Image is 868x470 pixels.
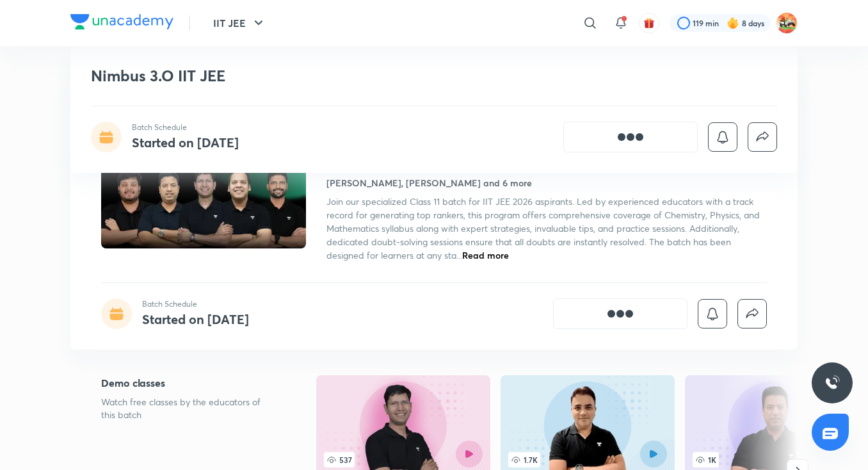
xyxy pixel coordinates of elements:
[324,452,355,467] span: 537
[70,14,173,33] a: Company Logo
[553,298,687,329] button: [object Object]
[70,14,173,29] img: Company Logo
[101,375,275,391] h5: Demo classes
[205,10,274,36] button: IIT JEE
[326,176,532,190] h4: [PERSON_NAME], [PERSON_NAME] and 6 more
[132,122,239,133] p: Batch Schedule
[693,452,719,467] span: 1K
[462,249,509,261] span: Read more
[824,375,840,391] img: ttu
[91,67,592,85] h1: Nimbus 3.O IIT JEE
[101,396,275,421] p: Watch free classes by the educators of this batch
[563,122,698,152] button: [object Object]
[508,452,540,467] span: 1.7K
[639,13,659,33] button: avatar
[142,298,249,310] p: Batch Schedule
[776,12,798,34] img: Aniket Kumar Barnwal
[132,134,239,151] h4: Started on [DATE]
[643,17,655,29] img: avatar
[326,195,760,261] span: Join our specialized Class 11 batch for IIT JEE 2026 aspirants. Led by experienced educators with...
[727,17,739,29] img: streak
[142,311,249,328] h4: Started on [DATE]
[99,132,308,250] img: Thumbnail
